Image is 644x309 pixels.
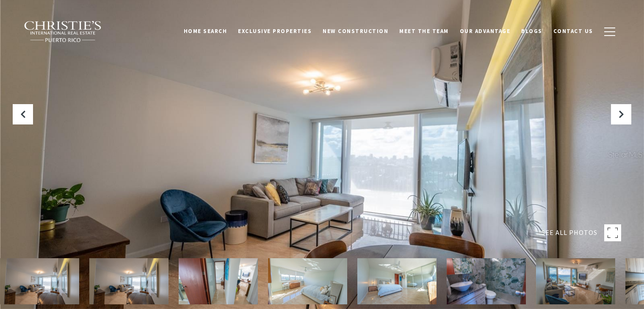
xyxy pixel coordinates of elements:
span: Blogs [521,28,542,35]
a: Our Advantage [454,23,516,39]
img: 2305 LAUREL STREET Unit: 901 [447,258,526,304]
a: Meet the Team [394,23,454,39]
span: New Construction [323,28,388,35]
span: Our Advantage [460,28,511,35]
span: Exclusive Properties [238,28,312,35]
img: 2305 LAUREL STREET Unit: 901 [357,258,437,304]
img: 2305 LAUREL STREET Unit: 901 [536,258,615,304]
a: Home Search [178,23,233,39]
a: Exclusive Properties [232,23,317,39]
img: 2305 LAUREL STREET Unit: 901 [179,258,258,304]
img: 2305 LAUREL STREET Unit: 901 [89,258,169,304]
a: Blogs [516,23,548,39]
span: Contact Us [553,28,593,35]
img: 2305 LAUREL STREET Unit: 901 [268,258,347,304]
a: New Construction [317,23,394,39]
span: SEE ALL PHOTOS [542,227,597,238]
img: Christie's International Real Estate black text logo [24,21,102,43]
